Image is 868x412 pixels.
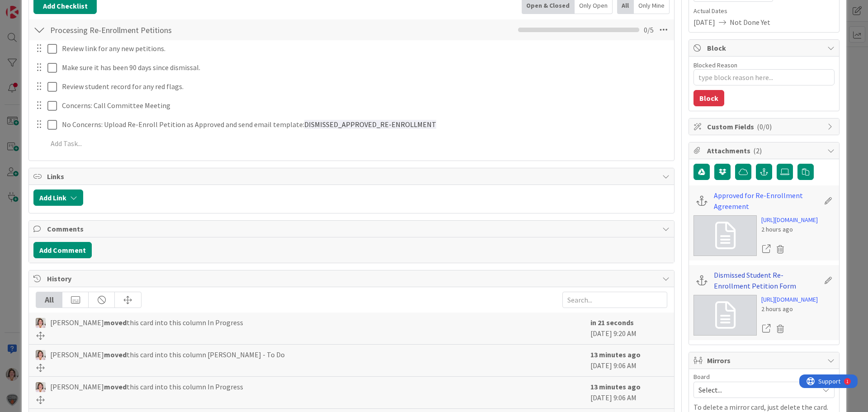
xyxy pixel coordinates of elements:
[33,189,83,206] button: Add Link
[761,243,771,255] a: Open
[50,317,243,328] span: [PERSON_NAME] this card into this column In Progress
[47,22,250,38] input: Add Checklist...
[47,223,658,234] span: Comments
[47,273,658,284] span: History
[590,318,634,327] b: in 21 seconds
[590,381,667,404] div: [DATE] 9:06 AM
[761,304,818,314] div: 2 hours ago
[104,318,127,327] b: moved
[19,1,41,12] span: Support
[36,318,46,328] img: EW
[714,190,819,212] a: Approved for Re-Enrollment Agreement
[62,62,668,73] p: Make sure it has been 90 days since dismissal.
[590,317,667,340] div: [DATE] 9:20 AM
[730,17,770,28] span: Not Done Yet
[36,350,46,360] img: EW
[714,270,819,291] a: Dismissed Student Re-Enrollment Petition Form
[590,382,641,391] b: 13 minutes ago
[761,225,818,234] div: 2 hours ago
[693,90,724,106] button: Block
[50,381,243,392] span: [PERSON_NAME] this card into this column In Progress
[753,146,762,155] span: ( 2 )
[62,119,668,130] p: No Concerns: Upload Re-Enroll Petition as Approved and send email template:
[33,242,92,258] button: Add Comment
[50,349,285,360] span: [PERSON_NAME] this card into this column [PERSON_NAME] - To Do
[36,382,46,392] img: EW
[757,122,772,131] span: ( 0/0 )
[693,17,715,28] span: [DATE]
[707,145,823,156] span: Attachments
[304,120,436,129] span: DISMISSED_APPROVED_RE-ENROLLMENT
[707,355,823,366] span: Mirrors
[707,121,823,132] span: Custom Fields
[693,61,737,69] label: Blocked Reason
[761,323,771,335] a: Open
[693,6,835,16] span: Actual Dates
[698,384,814,396] span: Select...
[693,374,710,380] span: Board
[104,382,127,391] b: moved
[590,349,667,372] div: [DATE] 9:06 AM
[707,43,823,53] span: Block
[62,43,668,54] p: Review link for any new petitions.
[36,292,62,308] div: All
[62,100,668,111] p: Concerns: Call Committee Meeting
[104,350,127,359] b: moved
[590,350,641,359] b: 13 minutes ago
[47,171,658,182] span: Links
[761,295,818,304] a: [URL][DOMAIN_NAME]
[644,24,654,35] span: 0 / 5
[562,292,667,308] input: Search...
[47,4,49,11] div: 1
[62,81,668,92] p: Review student record for any red flags.
[761,215,818,225] a: [URL][DOMAIN_NAME]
